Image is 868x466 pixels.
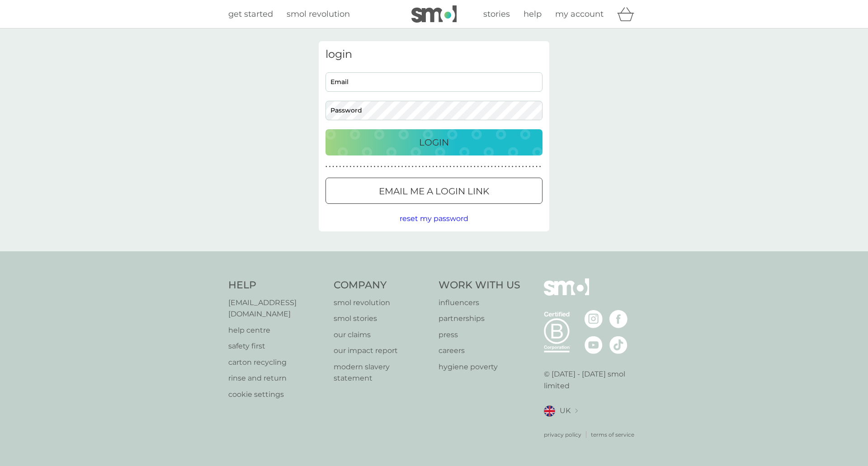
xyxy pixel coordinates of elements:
a: rinse and return [228,372,325,384]
p: ● [384,165,386,169]
h4: Help [228,278,325,292]
p: ● [460,165,462,169]
a: our impact report [334,345,430,357]
span: my account [555,9,604,19]
a: modern slavery statement [334,361,430,384]
p: © [DATE] - [DATE] smol limited [544,368,640,391]
p: ● [405,165,406,169]
p: ● [536,165,538,169]
p: ● [439,165,441,169]
p: ● [363,165,365,169]
p: ● [340,165,341,169]
img: select a new location [575,409,578,414]
h3: login [325,48,542,61]
p: ● [336,165,338,169]
p: ● [425,165,427,169]
p: ● [474,165,476,169]
p: ● [477,165,479,169]
p: ● [415,165,417,169]
img: visit the smol Tiktok page [609,336,627,354]
p: ● [481,165,482,169]
p: ● [525,165,527,169]
button: Login [325,129,542,155]
p: ● [529,165,531,169]
p: ● [515,165,517,169]
p: ● [419,165,420,169]
a: hygiene poverty [439,361,520,373]
a: carton recycling [228,357,325,368]
button: Email me a login link [325,178,542,204]
p: ● [450,165,452,169]
p: ● [508,165,510,169]
p: ● [498,165,500,169]
p: ● [533,165,534,169]
a: smol revolution [287,8,350,21]
p: ● [457,165,458,169]
p: ● [539,165,541,169]
p: Login [419,135,449,150]
a: partnerships [439,313,520,325]
p: ● [453,165,455,169]
h4: Work With Us [439,278,520,292]
a: privacy policy [544,430,581,439]
a: smol stories [334,313,430,325]
span: UK [560,405,571,417]
p: ● [436,165,438,169]
a: press [439,329,520,341]
img: visit the smol Instagram page [585,310,603,328]
a: help centre [228,325,325,336]
p: ● [332,165,334,169]
p: ● [443,165,444,169]
p: ● [484,165,486,169]
span: help [524,9,542,19]
p: safety first [228,340,325,352]
p: ● [370,165,372,169]
a: cookie settings [228,389,325,400]
p: ● [429,165,431,169]
p: ● [519,165,520,169]
p: ● [491,165,493,169]
p: ● [501,165,503,169]
p: ● [325,165,327,169]
a: get started [228,8,273,21]
p: ● [343,165,344,169]
p: ● [377,165,379,169]
p: ● [446,165,448,169]
h4: Company [334,278,430,292]
button: reset my password [400,213,468,225]
p: ● [391,165,393,169]
p: ● [381,165,382,169]
p: ● [422,165,424,169]
a: careers [439,345,520,357]
span: get started [228,9,273,19]
a: my account [555,8,604,21]
img: visit the smol Facebook page [609,310,627,328]
p: ● [495,165,496,169]
img: smol [544,278,589,309]
p: ● [367,165,369,169]
p: ● [387,165,389,169]
p: smol revolution [334,297,430,309]
span: reset my password [400,214,468,223]
span: smol revolution [287,9,350,19]
p: ● [353,165,355,169]
p: ● [470,165,472,169]
p: ● [412,165,414,169]
img: smol [411,5,457,23]
a: [EMAIL_ADDRESS][DOMAIN_NAME] [228,297,325,320]
p: ● [360,165,362,169]
p: ● [374,165,376,169]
